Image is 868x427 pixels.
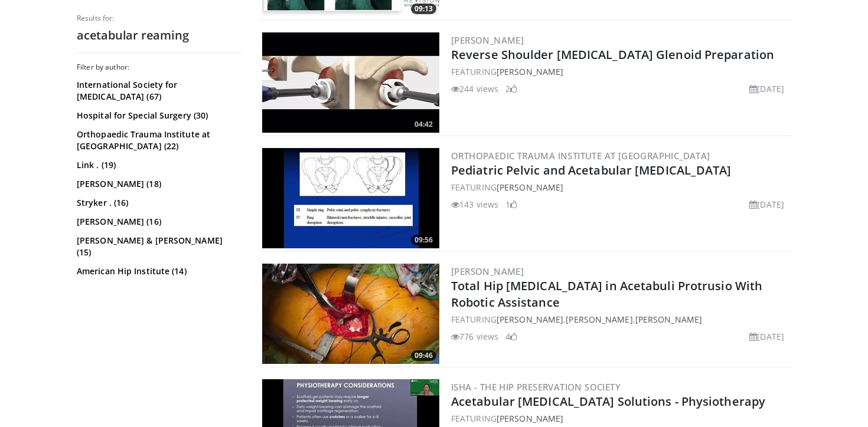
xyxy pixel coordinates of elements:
[505,83,517,95] li: 2
[451,34,524,46] a: [PERSON_NAME]
[77,129,239,152] a: Orthopaedic Trauma Institute at [GEOGRAPHIC_DATA] (22)
[411,350,436,361] span: 09:46
[77,110,239,121] a: Hospital for Special Surgery (30)
[451,393,765,409] a: Acetabular [MEDICAL_DATA] Solutions - Physiotherapy
[262,264,439,364] img: 9026b89a-9ec4-4d45-949c-ae618d94f28c.300x170_q85_crop-smart_upscale.jpg
[77,63,242,72] h3: Filter by author:
[505,330,517,343] li: 4
[77,265,239,277] a: American Hip Institute (14)
[451,162,732,178] a: Pediatric Pelvic and Acetabular [MEDICAL_DATA]
[411,4,436,14] span: 09:13
[77,79,239,103] a: International Society for [MEDICAL_DATA] (67)
[262,148,439,248] a: 09:56
[505,198,517,211] li: 1
[451,198,498,211] li: 143 views
[451,381,621,393] a: ISHA - The Hip Preservation Society
[451,47,774,63] a: Reverse Shoulder [MEDICAL_DATA] Glenoid Preparation
[749,198,784,211] li: [DATE]
[262,32,439,133] a: 04:42
[451,412,789,425] div: FEATURING
[635,314,702,325] a: [PERSON_NAME]
[566,314,632,325] a: [PERSON_NAME]
[77,14,242,23] p: Results for:
[451,65,789,78] div: FEATURING
[77,235,239,258] a: [PERSON_NAME] & [PERSON_NAME] (15)
[262,264,439,364] a: 09:46
[411,235,436,245] span: 09:56
[77,159,239,171] a: Link . (19)
[262,32,439,133] img: 24c95cc5-08b8-4f78-9282-489910a76299.300x170_q85_crop-smart_upscale.jpg
[451,83,498,95] li: 244 views
[451,313,789,326] div: FEATURING , ,
[497,413,563,424] a: [PERSON_NAME]
[497,66,563,77] a: [PERSON_NAME]
[451,330,498,343] li: 776 views
[77,28,242,43] h2: acetabular reaming
[451,265,524,277] a: [PERSON_NAME]
[749,330,784,343] li: [DATE]
[77,197,239,209] a: Stryker . (16)
[749,83,784,95] li: [DATE]
[451,181,789,193] div: FEATURING
[262,148,439,248] img: 17ebd2cc-a4ef-4747-9baf-62634c17b982.300x170_q85_crop-smart_upscale.jpg
[77,178,239,190] a: [PERSON_NAME] (18)
[451,150,710,162] a: Orthopaedic Trauma Institute at [GEOGRAPHIC_DATA]
[411,119,436,130] span: 04:42
[77,216,239,228] a: [PERSON_NAME] (16)
[497,314,563,325] a: [PERSON_NAME]
[451,278,762,310] a: Total Hip [MEDICAL_DATA] in Acetabuli Protrusio With Robotic Assistance
[497,182,563,193] a: [PERSON_NAME]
